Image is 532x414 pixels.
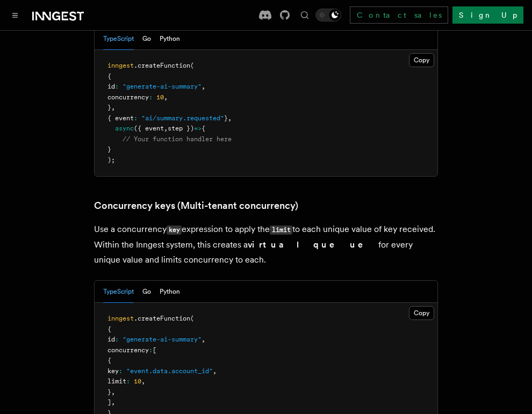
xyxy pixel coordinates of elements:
[224,114,228,122] span: }
[115,125,134,132] span: async
[123,336,202,343] span: "generate-ai-summary"
[107,388,111,396] span: }
[107,156,115,164] span: );
[149,93,153,101] span: :
[126,377,130,385] span: :
[107,104,111,111] span: }
[190,315,194,322] span: (
[107,336,115,343] span: id
[107,377,126,385] span: limit
[103,28,134,50] button: TypeScript
[142,281,151,303] button: Go
[142,28,151,50] button: Go
[149,346,153,354] span: :
[167,226,182,235] code: key
[228,114,232,122] span: ,
[160,281,180,303] button: Python
[111,388,115,396] span: ,
[107,367,119,375] span: key
[123,135,232,143] span: // Your function handler here
[452,6,523,24] a: Sign Up
[119,367,123,375] span: :
[126,367,213,375] span: "event.data.account_id"
[270,226,292,235] code: limit
[107,72,111,80] span: {
[350,6,448,24] a: Contact sales
[107,357,111,364] span: {
[115,83,119,90] span: :
[168,125,194,132] span: step })
[115,336,119,343] span: :
[107,315,134,322] span: inngest
[107,93,149,101] span: concurrency
[107,325,111,333] span: {
[141,114,224,122] span: "ai/summary.requested"
[164,93,168,101] span: ,
[409,53,434,67] button: Copy
[156,93,164,101] span: 10
[107,146,111,153] span: }
[111,104,115,111] span: ,
[202,83,205,90] span: ,
[315,9,341,21] button: Toggle dark mode
[107,62,134,69] span: inngest
[134,114,138,122] span: :
[94,198,298,213] a: Concurrency keys (Multi-tenant concurrency)
[123,83,202,90] span: "generate-ai-summary"
[190,62,194,69] span: (
[298,9,311,21] button: Find something...
[9,9,21,21] button: Toggle navigation
[409,306,434,320] button: Copy
[202,336,205,343] span: ,
[111,398,115,406] span: ,
[134,377,141,385] span: 10
[160,28,180,50] button: Python
[164,125,168,132] span: ,
[107,346,149,354] span: concurrency
[213,367,217,375] span: ,
[134,315,190,322] span: .createFunction
[194,125,202,132] span: =>
[107,83,115,90] span: id
[153,346,156,354] span: [
[94,222,438,267] p: Use a concurrency expression to apply the to each unique value of key received. Within the Innges...
[107,114,134,122] span: { event
[107,398,111,406] span: ]
[103,281,134,303] button: TypeScript
[202,125,205,132] span: {
[134,62,190,69] span: .createFunction
[141,377,145,385] span: ,
[248,239,378,250] strong: virtual queue
[134,125,164,132] span: ({ event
